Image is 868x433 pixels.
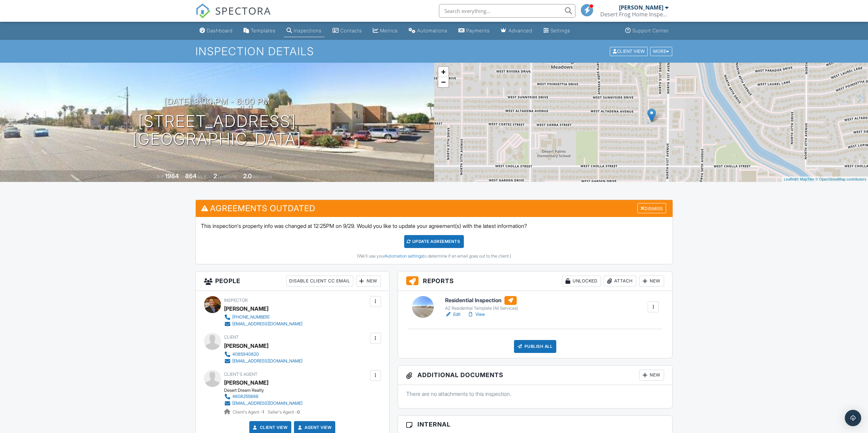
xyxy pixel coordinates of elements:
[297,409,300,415] strong: 0
[456,25,492,37] a: Payments
[445,311,460,318] a: Edit
[609,48,649,53] a: Client View
[815,177,866,181] a: © OpenStreetMap contributors
[196,217,673,264] div: This inspection's property info was changed at 12:25PM on 9/29. Would you like to update your agr...
[268,409,300,415] span: Seller's Agent -
[196,200,673,217] h3: Agreements Outdated
[232,394,259,399] div: 4808255886
[243,172,252,180] div: 2.0
[604,276,636,287] div: Attach
[550,28,570,33] div: Settings
[514,340,557,353] div: Publish All
[207,28,233,33] div: Dashboard
[215,3,271,18] span: SPECTORA
[224,321,303,327] a: [EMAIL_ADDRESS][DOMAIN_NAME]
[845,410,861,426] div: Open Intercom Messenger
[224,377,268,388] a: [PERSON_NAME]
[232,401,303,406] div: [EMAIL_ADDRESS][DOMAIN_NAME]
[330,25,365,37] a: Contacts
[195,9,271,24] a: SPECTORA
[541,25,573,37] a: Settings
[632,28,669,33] div: Support Center
[509,28,532,33] div: Advanced
[232,314,269,320] div: [PHONE_NUMBER]
[195,3,210,18] img: The Best Home Inspection Software - Spectora
[224,393,303,400] a: 4808255886
[164,97,270,106] h3: [DATE] 3:00 pm - 6:00 pm
[165,172,179,180] div: 1984
[185,172,196,180] div: 864
[438,77,448,87] a: Zoom out
[224,298,248,303] span: Inspector
[356,276,381,287] div: New
[398,272,673,291] h3: Reports
[796,177,814,181] a: © MapTiler
[241,25,278,37] a: Templates
[224,400,303,407] a: [EMAIL_ADDRESS][DOMAIN_NAME]
[622,25,672,37] a: Support Center
[233,409,265,415] span: Client's Agent -
[294,28,322,33] div: Inspections
[417,28,447,33] div: Automations
[224,304,268,314] div: [PERSON_NAME]
[157,174,164,179] span: Built
[404,235,464,248] div: Update Agreements
[224,335,239,340] span: Client
[232,321,303,327] div: [EMAIL_ADDRESS][DOMAIN_NAME]
[370,25,400,37] a: Metrics
[600,11,668,18] div: Desert Frog Home Inspections LLC
[610,47,648,56] div: Client View
[224,388,308,393] div: Desert Dream Realty
[284,25,324,37] a: Inspections
[466,28,490,33] div: Payments
[224,372,258,377] span: Client's Agent
[467,311,485,318] a: View
[224,358,303,365] a: [EMAIL_ADDRESS][DOMAIN_NAME]
[639,276,664,287] div: New
[196,272,389,291] h3: People
[195,45,673,57] h1: Inspection Details
[224,314,303,321] a: [PHONE_NUMBER]
[637,203,666,214] div: Dismiss
[286,276,353,287] div: Disable Client CC Email
[296,424,332,431] a: Agent View
[251,28,276,33] div: Templates
[619,4,663,11] div: [PERSON_NAME]
[498,25,535,37] a: Advanced
[445,296,518,305] h6: Residential Inspection
[650,47,672,56] div: More
[232,352,259,357] div: 4085940820
[224,341,268,351] div: [PERSON_NAME]
[132,112,301,149] h1: [STREET_ADDRESS] [GEOGRAPHIC_DATA]
[398,366,673,385] h3: Additional Documents
[214,172,217,180] div: 2
[380,28,398,33] div: Metrics
[445,296,518,311] a: Residential Inspection AZ Residential Template (All Services)
[197,25,235,37] a: Dashboard
[445,306,518,311] div: AZ Residential Template (All Services)
[562,276,601,287] div: Unlocked
[218,174,237,179] span: bedrooms
[262,409,264,415] strong: 1
[639,370,664,381] div: New
[201,253,667,259] div: (We'll use your to determine if an email goes out to the client.)
[197,174,207,179] span: sq. ft.
[782,176,868,182] div: |
[406,25,450,37] a: Automations (Basic)
[252,424,288,431] a: Client View
[439,4,575,18] input: Search everything...
[224,351,303,358] a: 4085940820
[253,174,272,179] span: bathrooms
[340,28,362,33] div: Contacts
[232,358,303,364] div: [EMAIL_ADDRESS][DOMAIN_NAME]
[406,390,664,398] p: There are no attachments to this inspection.
[385,253,423,259] a: Automation settings
[784,177,795,181] a: Leaflet
[438,67,448,77] a: Zoom in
